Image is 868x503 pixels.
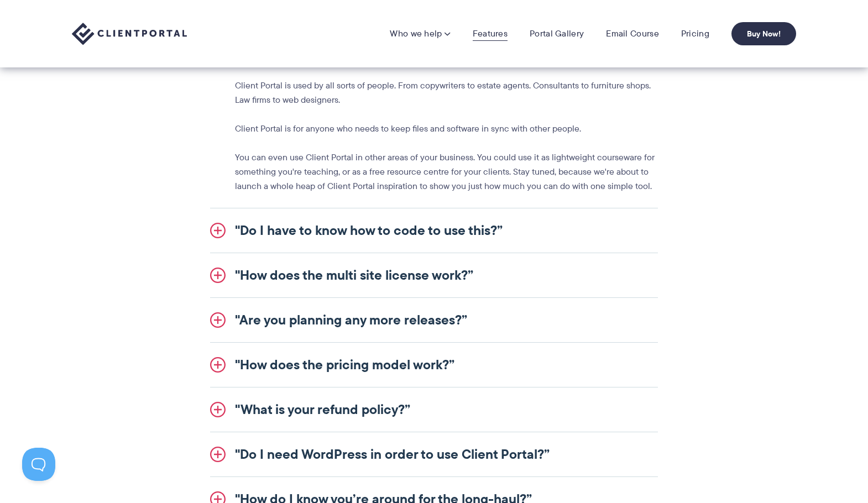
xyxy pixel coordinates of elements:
iframe: Toggle Customer Support [22,448,55,481]
a: Features [473,28,508,39]
a: Pricing [681,28,709,39]
a: "How does the multi site license work?” [210,253,658,297]
a: Portal Gallery [530,28,584,39]
a: "Do I have to know how to code to use this?” [210,208,658,253]
a: "Are you planning any more releases?” [210,298,658,342]
a: Buy Now! [731,22,796,45]
a: "How does the pricing model work?” [210,343,658,387]
a: "Do I need WordPress in order to use Client Portal?” [210,432,658,476]
a: "What is your refund policy?” [210,387,658,432]
a: Email Course [606,28,659,39]
a: Who we help [390,28,450,39]
p: Client Portal is for anyone who needs to keep files and software in sync with other people. [235,122,658,136]
p: Client Portal is used by all sorts of people. From copywriters to estate agents. Consultants to f... [235,78,658,107]
p: You can even use Client Portal in other areas of your business. You could use it as lightweight c... [235,150,658,193]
